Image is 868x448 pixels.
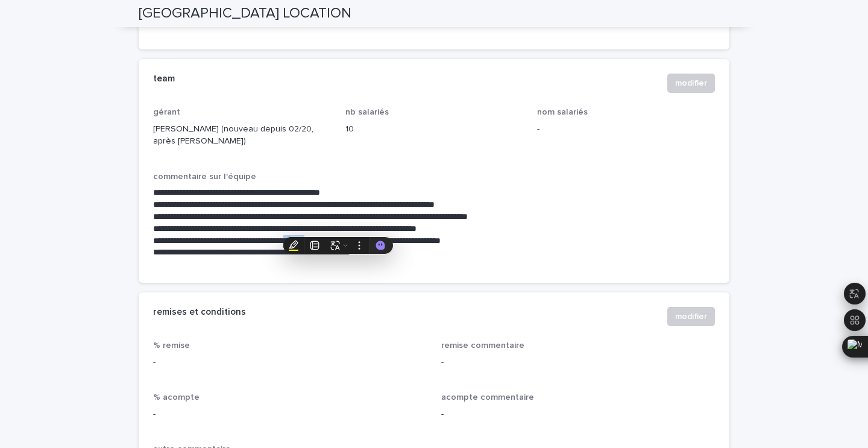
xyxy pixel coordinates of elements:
[153,393,200,402] span: % acompte
[139,5,351,22] h2: [GEOGRAPHIC_DATA] LOCATION
[153,172,256,181] span: commentaire sur l'équipe
[153,341,190,350] span: % remise
[345,108,389,116] span: nb salariés
[667,307,715,326] button: modifier
[345,123,523,136] p: 10
[441,356,715,369] p: -
[537,123,715,136] p: -
[153,307,246,318] h2: remises et conditions
[153,356,427,369] p: -
[667,74,715,93] button: modifier
[441,408,715,421] p: -
[675,77,707,89] span: modifier
[153,408,427,421] p: -
[153,108,180,116] span: gérant
[537,108,588,116] span: nom salariés
[441,341,524,350] span: remise commentaire
[441,393,534,402] span: acompte commentaire
[675,311,707,323] span: modifier
[153,74,175,84] h2: team
[153,123,331,148] p: [PERSON_NAME] (nouveau depuis 02/20, après [PERSON_NAME])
